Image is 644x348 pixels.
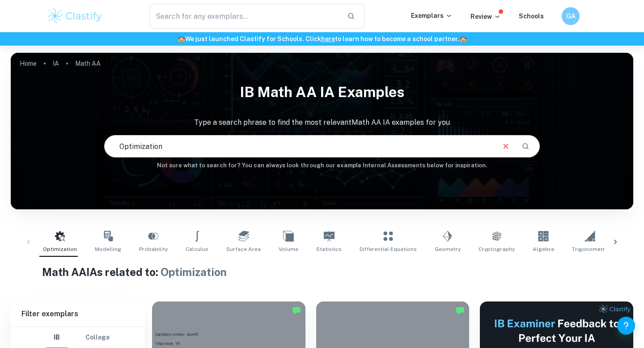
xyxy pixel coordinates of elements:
p: Exemplars [411,11,453,21]
button: Clear [497,138,514,155]
img: Marked [292,306,301,315]
span: Optimization [161,266,227,278]
span: Calculus [186,245,208,253]
button: GA [562,7,580,25]
span: 🏫 [459,35,467,42]
span: Surface Area [226,245,261,253]
a: here [321,35,335,42]
a: IA [53,57,59,70]
span: Statistics [316,245,342,253]
button: Help and Feedback [617,317,635,335]
img: Marked [456,306,465,315]
p: Type a search phrase to find the most relevant Math AA IA examples for you [11,117,633,128]
span: Differential Equations [360,245,417,253]
p: Math AA [75,59,101,68]
span: Optimization [43,245,77,253]
img: Clastify logo [47,7,103,25]
span: Modelling [95,245,121,253]
span: Geometry [435,245,461,253]
h1: IB Math AA IA examples [11,78,633,106]
a: Home [20,57,37,70]
a: Schools [519,13,544,20]
span: Volume [279,245,298,253]
h1: Math AA IAs related to: [42,264,602,280]
span: Algebra [533,245,554,253]
h6: Not sure what to search for? You can always look through our example Internal Assessments below f... [11,161,633,170]
p: Review [470,12,501,21]
span: Probability [139,245,168,253]
span: Trigonometry [572,245,608,253]
h6: We just launched Clastify for Schools. Click to learn how to become a school partner. [2,34,642,44]
button: Search [518,139,533,154]
input: E.g. modelling a logo, player arrangements, shape of an egg... [105,134,494,159]
span: Cryptography [479,245,515,253]
input: Search for any exemplars... [149,4,340,29]
h6: GA [566,11,576,21]
span: 🏫 [178,35,185,42]
h6: Filter exemplars [11,301,145,327]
